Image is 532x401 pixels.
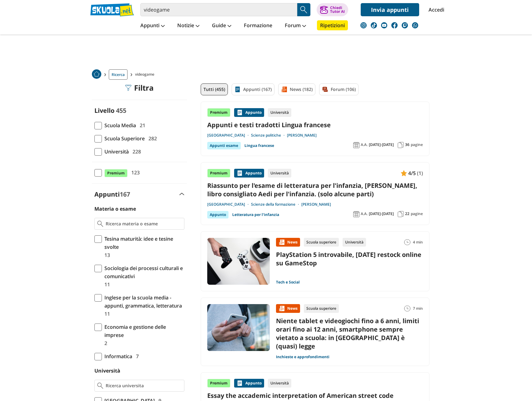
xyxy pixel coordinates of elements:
[129,168,140,177] span: 123
[146,134,157,143] span: 282
[109,69,128,80] span: Ricerca
[361,211,368,216] span: A.A.
[207,238,270,285] img: Immagine news
[102,264,184,280] span: Sociologia dei processi culturali e comunicativi
[276,250,421,267] a: PlayStation 5 introvabile, [DATE] restock online su GameStop
[140,3,297,16] input: Cerca appunti, riassunti o versioni
[179,193,184,195] img: Apri e chiudi sezione
[251,202,301,207] a: Scienze della formazione
[404,239,410,245] img: Tempo lettura
[404,305,410,312] img: Tempo lettura
[391,22,398,28] img: facebook
[207,202,251,207] a: [GEOGRAPHIC_DATA]
[405,142,409,147] span: 36
[413,304,423,313] span: 7 min
[97,221,103,227] img: Ricerca materia o esame
[408,169,416,177] span: 4/5
[207,133,251,138] a: [GEOGRAPHIC_DATA]
[102,293,184,310] span: Inglese per la scuola media - appunti, grammatica, letteratura
[297,3,310,16] button: Search Button
[133,352,139,360] span: 7
[102,352,132,360] span: Informatica
[207,211,228,218] div: Appunto
[278,83,315,95] a: News (182)
[251,133,287,138] a: Scienze politiche
[361,3,419,16] a: Invia appunti
[102,310,110,318] span: 11
[276,354,329,359] a: Inchieste e approfondimenti
[402,22,408,28] img: twitch
[92,69,101,79] img: Home
[106,383,182,389] : Ricerca universita
[207,304,270,351] img: Immagine news
[130,148,141,156] span: 228
[299,5,309,14] img: Cerca appunti, riassunti o versioni
[268,169,291,178] div: Università
[304,304,339,313] div: Scuola superiore
[276,280,300,285] a: Tech e Social
[405,211,409,216] span: 22
[125,83,154,92] div: Filtra
[201,83,228,95] a: Tutti (455)
[317,20,348,30] a: Ripetizioni
[106,221,182,227] input: Ricerca materia o esame
[94,205,136,212] label: Materia o esame
[401,170,407,176] img: Appunti contenuto
[94,106,114,115] label: Livello
[237,109,243,116] img: Appunti contenuto
[330,6,345,13] div: Chiedi Tutor AI
[361,142,368,147] span: A.A.
[92,69,101,80] a: Home
[317,3,348,16] button: ChiediTutor AI
[104,169,128,177] span: Premium
[207,108,230,117] div: Premium
[120,190,130,198] span: 167
[102,121,136,129] span: Scuola Media
[287,133,317,138] a: [PERSON_NAME]
[281,86,287,93] img: News filtro contenuto
[102,339,107,347] span: 2
[360,22,367,28] img: instagram
[417,169,423,177] span: (1)
[369,142,394,147] span: [DATE]-[DATE]
[244,142,274,149] a: Lingua francese
[102,235,184,251] span: Tesina maturità: idee e tesine svolte
[139,20,166,32] a: Appunti
[234,86,241,93] img: Appunti filtro contenuto
[207,181,423,198] a: Riassunto per l'esame di letteratura per l'infanzia, [PERSON_NAME], libro consigliato Aedi per l'...
[353,142,359,148] img: Anno accademico
[319,83,359,95] a: Forum (106)
[411,211,423,216] span: pagine
[279,305,285,312] img: News contenuto
[371,22,377,28] img: tiktok
[343,238,366,247] div: Università
[381,22,387,28] img: youtube
[268,379,291,388] div: Università
[116,106,126,115] span: 455
[102,251,110,259] span: 13
[301,202,331,207] a: [PERSON_NAME]
[412,22,418,28] img: WhatsApp
[94,190,130,198] label: Appunti
[237,170,243,176] img: Appunti contenuto
[411,142,423,147] span: pagine
[210,20,233,32] a: Guide
[207,391,423,400] a: Essay the accademic interpretation of American street code
[94,367,120,374] label: Università
[97,383,103,389] img: Ricerca universita
[102,323,184,339] span: Economia e gestione delle imprese
[276,317,419,351] a: Niente tablet e videogiochi fino a 6 anni, limiti orari fino ai 12 anni, smartphone sempre vietat...
[413,238,423,247] span: 4 min
[102,280,110,288] span: 11
[234,108,264,117] div: Appunto
[207,121,423,129] a: Appunti e testi tradotti Lingua francese
[207,169,230,178] div: Premium
[276,304,300,313] div: News
[304,238,339,247] div: Scuola superiore
[232,211,279,218] a: Letteratura per l'infanzia
[429,3,442,16] a: Accedi
[268,108,291,117] div: Università
[176,20,201,32] a: Notizie
[135,69,157,80] span: videogame
[242,20,274,32] a: Formazione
